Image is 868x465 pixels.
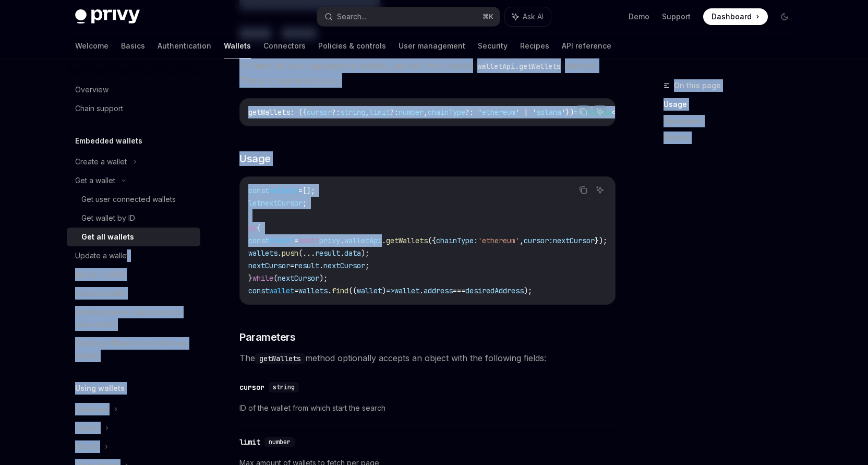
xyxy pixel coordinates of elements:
[629,11,649,22] a: Demo
[75,440,98,453] div: Bitcoin
[239,351,616,365] span: The method optionally accepts an object with the following fields:
[399,108,424,117] span: number
[505,7,551,26] button: Ask AI
[239,437,260,447] div: limit
[483,13,493,21] span: ⌘ K
[294,261,319,270] span: result
[574,108,582,117] span: =>
[75,102,123,115] div: Chain support
[81,193,176,206] div: Get user connected wallets
[269,236,294,245] span: result
[473,61,565,72] code: walletApi.getWallets
[453,286,465,295] span: ===
[382,286,386,295] span: )
[436,236,478,245] span: chainType:
[317,7,500,26] button: Search...⌘K
[273,273,278,283] span: (
[75,249,129,262] div: Update a wallet
[390,108,399,117] span: ?:
[248,273,252,283] span: }
[340,236,344,245] span: .
[478,33,508,58] a: Security
[662,11,691,22] a: Support
[520,236,524,245] span: ,
[263,33,306,58] a: Connectors
[361,248,369,258] span: );
[257,223,261,233] span: {
[75,382,125,395] h5: Using wallets
[424,286,453,295] span: address
[394,286,419,295] span: wallet
[365,108,369,117] span: ,
[664,129,801,146] a: Returns
[419,286,424,295] span: .
[303,186,315,195] span: [];
[303,248,315,258] span: ...
[536,108,561,117] span: solana
[611,108,616,117] span: <
[121,33,145,58] a: Basics
[67,80,200,99] a: Overview
[593,183,607,197] button: Ask AI
[319,273,328,283] span: );
[323,261,365,270] span: nextCursor
[298,186,303,195] span: =
[399,33,465,58] a: User management
[298,236,319,245] span: await
[81,231,134,243] div: Get all wallets
[595,236,607,245] span: });
[75,174,115,187] div: Get a wallet
[386,236,428,245] span: getWallets
[67,99,200,118] a: Chain support
[664,113,801,129] a: Parameters
[248,236,269,245] span: const
[67,265,200,284] a: Import a wallet
[562,33,611,58] a: API reference
[593,105,607,118] button: Ask AI
[239,382,264,392] div: cursor
[67,246,200,265] a: Update a wallet
[278,273,319,283] span: nextCursor
[332,286,348,295] span: find
[369,108,390,117] span: limit
[365,261,369,270] span: ;
[424,108,428,117] span: ,
[465,286,524,295] span: desiredAddress
[75,9,140,24] img: dark logo
[282,248,298,258] span: push
[386,286,394,295] span: =>
[328,286,332,295] span: .
[428,236,436,245] span: ({
[428,108,465,117] span: chainType
[357,286,382,295] span: wallet
[239,330,295,344] span: Parameters
[482,108,515,117] span: ethereum
[344,236,382,245] span: walletApi
[664,96,801,113] a: Usage
[252,273,273,283] span: while
[553,236,595,245] span: nextCursor
[344,248,361,258] span: data
[75,337,194,362] div: Enabling offline actions with user wallets
[67,209,200,228] a: Get wallet by ID
[303,198,307,208] span: ;
[67,190,200,209] a: Get user connected wallets
[248,108,290,117] span: getWallets
[478,236,520,245] span: 'ethereum'
[75,156,127,168] div: Create a wallet
[515,108,536,117] span: ' | '
[239,151,271,166] span: Usage
[290,261,294,270] span: =
[81,212,135,224] div: Get wallet by ID
[382,236,386,245] span: .
[278,248,282,258] span: .
[67,334,200,365] a: Enabling offline actions with user wallets
[290,108,307,117] span: : ({
[332,108,340,117] span: ?:
[261,198,303,208] span: nextCursor
[318,33,386,58] a: Policies & controls
[248,186,269,195] span: const
[75,422,99,434] div: Solana
[524,286,532,295] span: );
[67,303,200,334] a: Enabling server-side access to user wallets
